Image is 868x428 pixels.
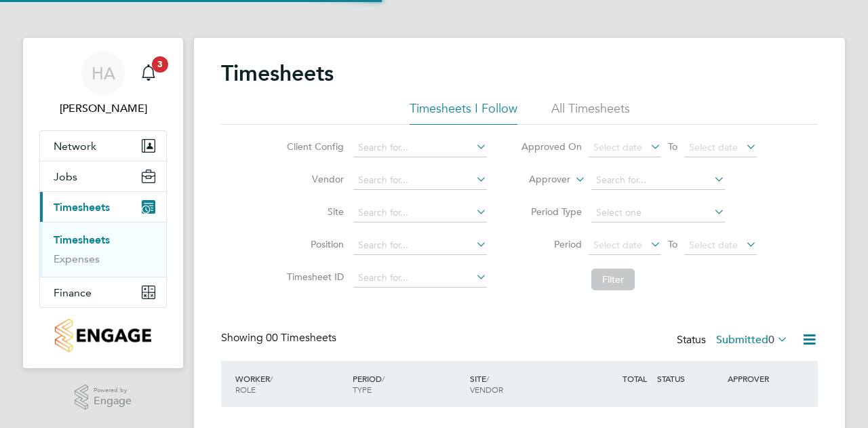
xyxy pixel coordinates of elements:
[654,366,724,391] div: STATUS
[266,331,336,345] span: 00 Timesheets
[509,173,570,187] label: Approver
[349,366,467,402] div: PERIOD
[40,277,166,307] button: Finance
[716,333,788,347] label: Submitted
[55,319,151,352] img: countryside-properties-logo-retina.png
[521,238,582,250] label: Period
[54,201,110,214] span: Timesheets
[270,373,273,384] span: /
[40,161,166,191] button: Jobs
[591,269,635,290] button: Filter
[92,64,115,82] span: HA
[353,384,372,395] span: TYPE
[221,331,339,345] div: Showing
[94,395,132,407] span: Engage
[664,235,682,253] span: To
[689,141,738,153] span: Select date
[39,52,167,117] a: HA[PERSON_NAME]
[689,239,738,251] span: Select date
[768,333,774,347] span: 0
[40,192,166,222] button: Timesheets
[54,140,96,153] span: Network
[152,56,168,73] span: 3
[470,384,503,395] span: VENDOR
[54,170,77,183] span: Jobs
[353,236,487,255] input: Search for...
[232,366,349,402] div: WORKER
[467,366,584,402] div: SITE
[221,60,334,87] h2: Timesheets
[486,373,489,384] span: /
[94,385,132,396] span: Powered by
[283,206,344,218] label: Site
[591,171,725,190] input: Search for...
[382,373,384,384] span: /
[521,206,582,218] label: Period Type
[235,384,256,395] span: ROLE
[593,239,642,251] span: Select date
[75,385,132,410] a: Powered byEngage
[39,319,167,352] a: Go to home page
[23,38,183,368] nav: Main navigation
[54,233,110,246] a: Timesheets
[353,269,487,288] input: Search for...
[410,100,517,125] li: Timesheets I Follow
[135,52,162,95] a: 3
[623,373,647,384] span: TOTAL
[591,203,725,222] input: Select one
[283,140,344,153] label: Client Config
[724,366,795,391] div: APPROVER
[677,331,791,350] div: Status
[353,171,487,190] input: Search for...
[283,238,344,250] label: Position
[40,131,166,161] button: Network
[283,271,344,283] label: Timesheet ID
[521,140,582,153] label: Approved On
[54,286,92,299] span: Finance
[353,138,487,157] input: Search for...
[283,173,344,185] label: Vendor
[353,203,487,222] input: Search for...
[54,252,100,265] a: Expenses
[664,138,682,155] span: To
[593,141,642,153] span: Select date
[40,222,166,277] div: Timesheets
[551,100,630,125] li: All Timesheets
[39,100,167,117] span: Halle Ashworth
